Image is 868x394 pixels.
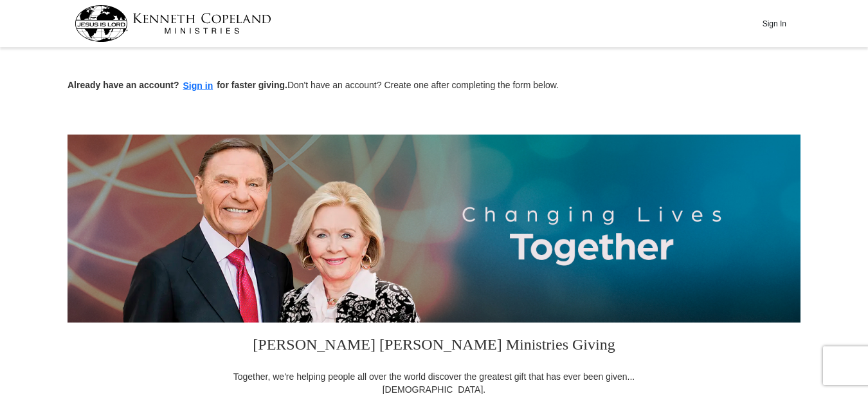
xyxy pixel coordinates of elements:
h3: [PERSON_NAME] [PERSON_NAME] Ministries Giving [225,323,643,370]
strong: Already have an account? for faster giving. [68,80,287,90]
img: kcm-header-logo.svg [75,5,271,42]
p: Don't have an account? Create one after completing the form below. [68,79,800,93]
button: Sign In [755,14,793,33]
button: Sign in [179,79,217,93]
